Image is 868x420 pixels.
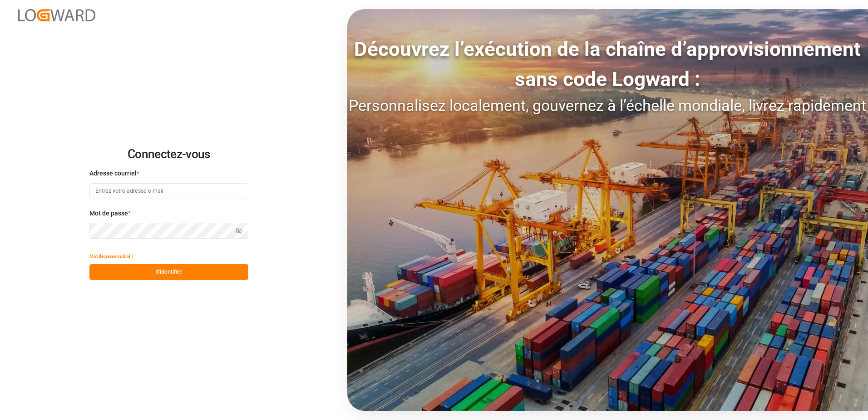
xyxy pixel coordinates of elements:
[89,209,128,218] span: Mot de passe
[18,9,95,21] img: Logward_new_orange.png
[89,264,248,280] button: S'identifier
[89,140,248,169] h2: Connectez-vous
[347,34,868,94] div: Découvrez l’exécution de la chaîne d’approvisionnement sans code Logward :
[89,183,248,199] input: Entrez votre adresse e-mail
[89,248,133,264] button: Mot de passe oublié ?
[89,169,137,178] span: Adresse courriel
[347,94,868,117] div: Personnalisez localement, gouvernez à l’échelle mondiale, livrez rapidement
